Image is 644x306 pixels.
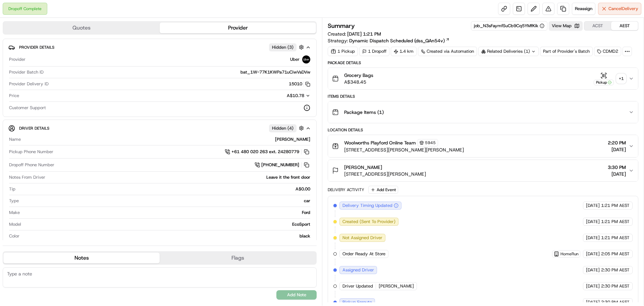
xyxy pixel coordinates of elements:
div: Strategy: [328,37,450,44]
span: 2:05 PM AEST [601,251,630,257]
div: 💻 [57,98,62,103]
span: Grocery Bags [344,72,373,79]
span: Driver Updated [342,283,373,289]
span: [DATE] [586,267,600,273]
button: Start new chat [114,66,122,74]
span: Type [9,198,19,204]
span: Created: [328,31,381,37]
span: [DATE] [586,219,600,225]
div: Package Details [328,60,638,65]
p: Welcome 👋 [7,27,122,38]
span: Tip [9,186,15,192]
span: Color [9,233,19,239]
span: Knowledge Base [13,97,51,104]
span: Driver Details [19,126,49,131]
button: [PERSON_NAME][STREET_ADDRESS][PERSON_NAME]3:30 PM[DATE] [328,160,638,181]
div: job_N3sFaymfSuCb9Cq5YMfKik [474,23,544,29]
div: car [21,198,310,204]
span: Dropoff Phone Number [9,162,54,168]
button: [PHONE_NUMBER] [255,161,310,169]
span: Hidden ( 4 ) [272,125,293,131]
span: Cancel Delivery [608,6,638,12]
span: 2:20 PM [608,139,626,146]
span: Pylon [67,114,81,119]
span: [DATE] [608,171,626,177]
span: Customer Support [9,105,46,111]
span: [PERSON_NAME] [344,164,382,171]
button: Quotes [3,23,160,33]
span: Provider [9,56,25,62]
div: + 1 [616,74,626,83]
span: Hidden ( 3 ) [272,44,293,50]
span: Assigned Driver [342,267,374,273]
span: Make [9,210,20,216]
span: 3:30 PM [608,164,626,171]
span: [PHONE_NUMBER] [261,162,299,168]
button: Reassign [572,3,595,15]
span: [STREET_ADDRESS][PERSON_NAME][PERSON_NAME] [344,146,464,153]
div: 1 Dropoff [359,47,389,56]
div: CDMD2 [594,47,621,56]
img: Nash [7,7,20,20]
span: Name [9,136,21,142]
button: View Map [549,21,583,31]
img: uber-new-logo.jpeg [302,55,310,63]
div: We're available if you need us! [23,71,85,76]
span: A$10.78 [287,93,304,98]
button: Pickup+1 [594,72,626,85]
span: Order Ready At Store [342,251,385,257]
div: Related Deliveries (1) [478,47,539,56]
div: Start new chat [23,64,110,71]
span: Delivery Timing Updated [342,203,392,209]
span: 5945 [425,140,436,145]
span: Uber [290,56,300,62]
button: Pickup [594,72,614,85]
button: Add Event [368,186,398,194]
span: HomeRun [560,251,579,257]
button: Package Items (1) [328,101,638,123]
a: Powered byPylon [47,114,81,119]
button: AEST [611,21,638,30]
button: Provider DetailsHidden (3) [8,42,311,53]
span: Woolworths Playford Online Team [344,139,416,146]
div: Leave it the front door [48,174,310,180]
span: Pickup Enroute [342,299,372,305]
span: Dynamic Dispatch Scheduled (dss_QAn54v) [349,37,445,44]
button: Driver DetailsHidden (4) [8,123,311,134]
span: A$348.45 [344,79,373,85]
span: +61 480 020 263 ext. 24280779 [231,149,299,155]
button: +61 480 020 263 ext. 24280779 [225,148,310,156]
span: Created (Sent To Provider) [342,219,395,225]
span: [STREET_ADDRESS][PERSON_NAME] [344,171,426,177]
div: Pickup [594,80,614,85]
div: 📗 [7,98,12,103]
div: Ford [22,210,310,216]
div: [PERSON_NAME] [23,136,310,142]
div: black [22,233,310,239]
span: 2:30 PM AEST [601,267,630,273]
span: Provider Batch ID [9,69,44,75]
span: [PERSON_NAME] [379,283,414,289]
span: 1:21 PM AEST [601,219,630,225]
span: Provider Delivery ID [9,81,49,87]
div: Items Details [328,94,638,99]
span: API Documentation [63,97,108,104]
span: 2:30 PM AEST [601,299,630,305]
button: Hidden (3) [269,43,306,51]
span: 1:21 PM AEST [601,235,630,241]
span: [DATE] 1:21 PM [347,31,381,37]
button: Provider [160,23,316,33]
span: 1:21 PM AEST [601,203,630,209]
a: Dynamic Dispatch Scheduled (dss_QAn54v) [349,37,450,44]
input: Clear [17,43,111,50]
button: ACST [584,21,611,30]
span: Pickup Phone Number [9,149,53,155]
button: CancelDelivery [598,3,641,15]
span: Reassign [575,6,592,12]
a: 📗Knowledge Base [4,95,54,107]
span: Price [9,93,19,99]
div: Location Details [328,127,638,133]
span: [DATE] [586,299,600,305]
span: 2:30 PM AEST [601,283,630,289]
button: Woolworths Playford Online Team5945[STREET_ADDRESS][PERSON_NAME][PERSON_NAME]2:20 PM[DATE] [328,135,638,157]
